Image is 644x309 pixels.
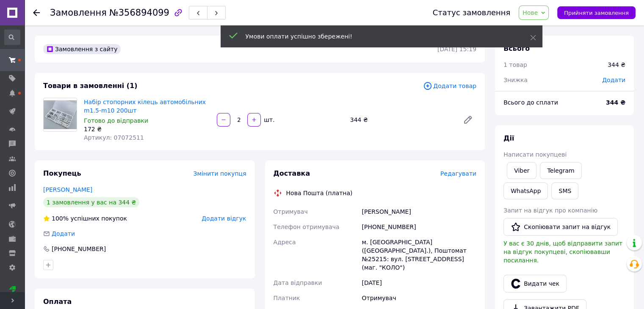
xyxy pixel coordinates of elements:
[274,239,296,246] span: Адреса
[43,214,127,223] div: успішних покупок
[503,134,514,142] span: Дії
[360,235,478,275] div: м. [GEOGRAPHIC_DATA] ([GEOGRAPHIC_DATA].), Поштомат №25215: вул. [STREET_ADDRESS] (маг. "КОЛО")
[608,61,625,69] div: 344 ₴
[503,151,567,158] span: Написати покупцеві
[557,6,636,19] button: Прийняти замовлення
[360,219,478,235] div: [PHONE_NUMBER]
[43,197,139,207] div: 1 замовлення у вас на 344 ₴
[503,99,558,106] span: Всього до сплати
[274,208,308,215] span: Отримувач
[503,61,527,68] span: 1 товар
[43,169,81,177] span: Покупець
[246,32,509,41] div: Умови оплати успішно збережені!
[274,223,340,230] span: Телефон отримувача
[109,8,169,18] span: №356894099
[540,162,581,179] a: Telegram
[284,189,355,197] div: Нова Пошта (платна)
[503,207,597,214] span: Запит на відгук про компанію
[360,275,478,290] div: [DATE]
[84,117,148,124] span: Готово до відправки
[33,8,40,17] div: Повернутися назад
[459,111,476,128] a: Редагувати
[262,116,275,124] div: шт.
[202,215,246,222] span: Додати відгук
[503,275,567,292] button: Видати чек
[43,298,72,306] span: Оплата
[503,218,618,236] button: Скопіювати запит на відгук
[503,182,548,199] a: WhatsApp
[274,295,300,301] span: Платник
[44,100,77,129] img: Набір стопорних кілець автомобільних m1.5-m10 200шт
[43,186,92,193] a: [PERSON_NAME]
[507,162,536,179] a: Viber
[440,170,476,177] span: Редагувати
[84,125,210,133] div: 172 ₴
[52,230,75,237] span: Додати
[347,114,456,126] div: 344 ₴
[360,204,478,219] div: [PERSON_NAME]
[51,245,107,253] div: [PHONE_NUMBER]
[43,44,121,54] div: Замовлення з сайту
[503,240,622,264] span: У вас є 30 днів, щоб відправити запит на відгук покупцеві, скопіювавши посилання.
[193,170,246,177] span: Змінити покупця
[274,169,310,177] span: Доставка
[564,10,629,16] span: Прийняти замовлення
[360,290,478,306] div: Отримувач
[606,99,625,106] b: 344 ₴
[84,99,206,114] a: Набір стопорних кілець автомобільних m1.5-m10 200шт
[274,279,322,286] span: Дата відправки
[84,134,144,141] span: Артикул: 07072511
[503,77,528,83] span: Знижка
[551,182,578,199] button: SMS
[433,8,511,17] div: Статус замовлення
[522,9,538,16] span: Нове
[43,82,138,90] span: Товари в замовленні (1)
[52,215,69,222] span: 100%
[602,77,625,83] span: Додати
[50,8,107,18] span: Замовлення
[423,81,476,91] span: Додати товар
